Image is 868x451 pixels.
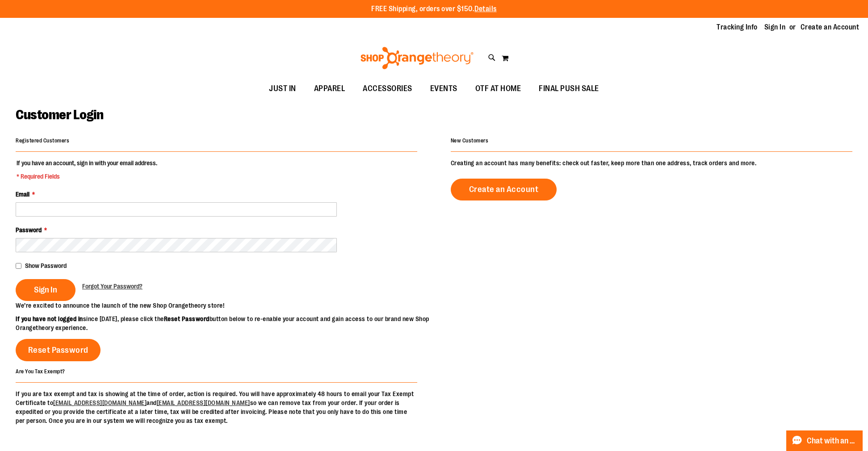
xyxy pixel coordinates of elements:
span: Email [16,191,29,198]
p: Creating an account has many benefits: check out faster, keep more than one address, track orders... [451,159,852,167]
span: * Required Fields [17,172,157,181]
strong: If you have not logged in [16,315,83,322]
img: Shop Orangetheory [359,47,475,69]
span: Create an Account [469,184,539,194]
a: Sign In [764,22,786,32]
span: ACCESSORIES [363,79,412,99]
span: Password [16,226,42,234]
span: FINAL PUSH SALE [539,79,599,99]
span: Customer Login [16,107,103,122]
button: Chat with an Expert [786,430,863,451]
span: Show Password [25,262,67,269]
span: Chat with an Expert [807,437,857,445]
a: Tracking Info [717,22,758,32]
a: Forgot Your Password? [82,282,143,291]
span: APPAREL [314,79,345,99]
a: [EMAIL_ADDRESS][DOMAIN_NAME] [53,399,147,406]
p: since [DATE], please click the button below to re-enable your account and gain access to our bran... [16,314,434,332]
p: If you are tax exempt and tax is showing at the time of order, action is required. You will have ... [16,389,417,425]
button: Sign In [16,279,75,301]
span: JUST IN [269,79,296,99]
a: Details [474,5,497,13]
strong: Are You Tax Exempt? [16,368,65,375]
a: Reset Password [16,339,101,361]
span: OTF AT HOME [475,79,521,99]
a: Create an Account [801,22,860,32]
strong: New Customers [451,138,489,144]
a: Create an Account [451,179,557,200]
span: Sign In [34,285,57,295]
a: [EMAIL_ADDRESS][DOMAIN_NAME] [157,399,250,406]
span: Forgot Your Password? [82,283,143,290]
span: EVENTS [430,79,457,99]
legend: If you have an account, sign in with your email address. [16,159,158,181]
strong: Reset Password [164,315,210,322]
strong: Registered Customers [16,138,69,144]
span: Reset Password [28,345,88,355]
p: FREE Shipping, orders over $150. [371,4,497,14]
p: We’re excited to announce the launch of the new Shop Orangetheory store! [16,301,434,310]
